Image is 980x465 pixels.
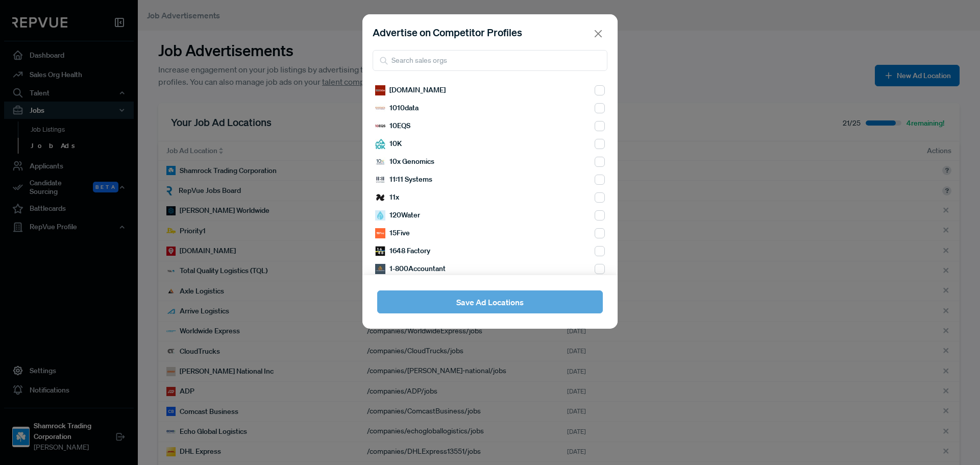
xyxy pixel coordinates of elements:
[389,174,432,185] span: 11:11 Systems
[375,175,385,185] img: 11:11 Systems's logo
[375,192,385,203] img: 11x's logo
[389,228,410,238] span: 15Five
[375,264,385,274] img: 1-800Accountant's logo
[389,210,420,221] span: 120Water
[389,192,399,203] span: 11x
[389,246,430,256] span: 1648 Factory
[591,27,606,41] button: Close
[375,85,385,95] img: 1000Bulbs.com's logo
[389,263,446,274] span: 1-800Accountant
[389,103,419,113] span: 1010data
[375,157,385,167] img: 10x Genomics's logo
[389,156,434,167] span: 10x Genomics
[375,139,385,149] img: 10K's logo
[375,103,385,113] img: 1010data's logo
[375,246,385,256] img: 1648 Factory's logo
[375,121,385,131] img: 10EQS's logo
[389,138,402,149] span: 10K
[373,50,607,71] input: Search sales orgs
[375,210,385,221] img: 120Water's logo
[389,85,446,95] span: [DOMAIN_NAME]
[375,228,385,238] img: 15Five's logo
[373,25,522,40] div: Advertise on Competitor Profiles
[389,120,410,131] span: 10EQS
